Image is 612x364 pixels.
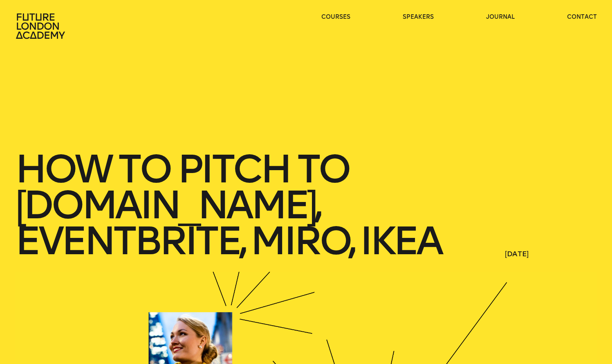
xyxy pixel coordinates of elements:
[321,13,350,21] a: courses
[403,13,434,21] a: speakers
[486,13,515,21] a: journal
[15,151,444,259] h1: How to pitch to [DOMAIN_NAME], Eventbrite, Miro, IKEA
[505,249,597,259] span: [DATE]
[567,13,597,21] a: contact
